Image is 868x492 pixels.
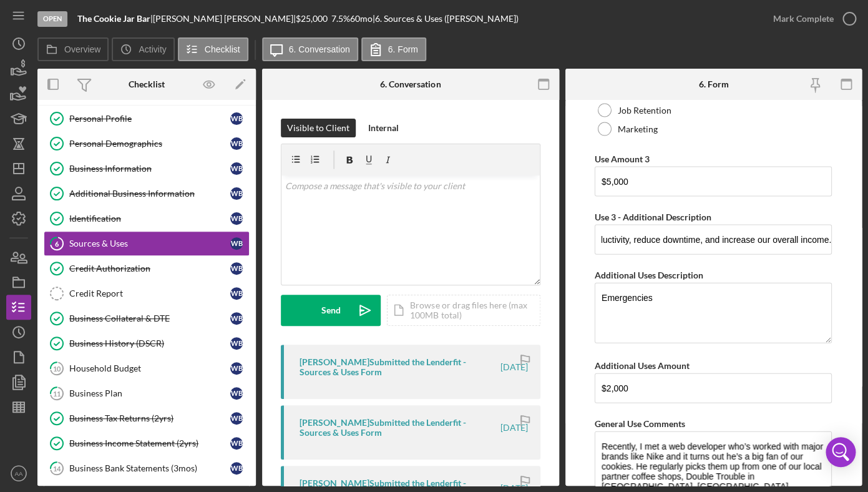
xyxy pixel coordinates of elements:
button: 6. Form [361,37,426,61]
div: Identification [69,214,230,224]
div: W B [230,412,243,425]
div: W B [230,437,243,450]
a: Business Income Statement (2yrs)WB [44,431,250,456]
div: 7.5 % [331,14,350,24]
label: General Use Comments [595,418,685,428]
div: [PERSON_NAME] [PERSON_NAME] | [153,14,296,24]
tspan: 11 [53,389,61,397]
div: W B [230,362,243,375]
div: Business Collateral & DTE [69,313,230,323]
div: Business Plan [69,388,230,398]
label: Job Retention [618,105,671,115]
a: Business Tax Returns (2yrs)WB [44,406,250,431]
div: [PERSON_NAME] Submitted the Lenderfit - Sources & Uses Form [300,357,499,377]
div: Visible to Client [287,119,349,137]
div: Checklist [129,79,165,89]
a: Business InformationWB [44,156,250,181]
div: Business Information [69,164,230,174]
time: 2025-07-07 15:24 [500,362,528,372]
button: Send [281,295,381,326]
div: W B [230,112,243,125]
div: Business Income Statement (2yrs) [69,438,230,448]
label: Use Amount 3 [595,153,650,164]
text: AA [15,470,23,477]
label: Additional Uses Description [595,269,703,280]
button: 6. Conversation [262,37,358,61]
div: | [77,14,153,24]
div: W B [230,337,243,350]
div: Credit Authorization [69,263,230,273]
button: AA [6,461,31,486]
label: Activity [139,44,166,54]
div: [PERSON_NAME] Submitted the Lenderfit - Sources & Uses Form [300,418,499,438]
tspan: 14 [53,464,61,472]
label: Use 3 - Additional Description [595,211,711,222]
textarea: Recently, I met a web developer who’s worked with major brands like Nike and it turns out he’s a ... [595,431,832,491]
div: Additional Business Information [69,189,230,199]
div: W B [230,137,243,150]
div: Send [321,295,341,326]
div: 6. Conversation [380,79,441,89]
div: | 6. Sources & Uses ([PERSON_NAME]) [373,14,519,24]
div: Sources & Uses [69,239,230,248]
tspan: 10 [53,364,61,372]
button: Activity [112,37,174,61]
a: Additional Business InformationWB [44,181,250,206]
div: Business Bank Statements (3mos) [69,463,230,473]
span: $25,000 [296,13,328,24]
a: Personal DemographicsWB [44,131,250,156]
div: Personal Demographics [69,139,230,149]
a: Business Collateral & DTEWB [44,306,250,331]
div: Household Budget [69,363,230,373]
a: Personal ProfileWB [44,106,250,131]
textarea: Emergencies [595,282,832,342]
div: W B [230,162,243,175]
label: 6. Form [388,44,418,54]
tspan: 6 [55,239,59,247]
a: 11Business PlanWB [44,381,250,406]
div: 60 mo [350,14,373,24]
label: Overview [64,44,100,54]
div: W B [230,287,243,300]
a: 14Business Bank Statements (3mos)WB [44,456,250,481]
label: Checklist [205,44,240,54]
a: Business History (DSCR)WB [44,331,250,356]
div: Open [37,11,67,27]
div: Business Tax Returns (2yrs) [69,413,230,423]
div: Internal [368,119,399,137]
div: W B [230,187,243,200]
div: W B [230,262,243,275]
a: Credit ReportWB [44,281,250,306]
div: W B [230,212,243,225]
button: Mark Complete [761,6,862,31]
a: Credit AuthorizationWB [44,256,250,281]
div: Personal Profile [69,114,230,124]
label: 6. Conversation [289,44,350,54]
label: Marketing [618,124,658,134]
button: Internal [362,119,405,137]
div: W B [230,462,243,475]
div: Open Intercom Messenger [826,437,856,467]
div: W B [230,312,243,325]
a: IdentificationWB [44,206,250,231]
div: Business History (DSCR) [69,338,230,348]
a: 6Sources & UsesWB [44,231,250,256]
div: Mark Complete [773,6,834,31]
button: Overview [37,37,109,61]
button: Visible to Client [281,119,356,137]
b: The Cookie Jar Bar [77,13,150,24]
label: Additional Uses Amount [595,360,690,370]
div: W B [230,387,243,400]
div: Credit Report [69,288,230,298]
div: W B [230,237,243,250]
time: 2025-07-07 15:17 [500,423,528,433]
div: 6. Form [698,79,728,89]
a: 10Household BudgetWB [44,356,250,381]
button: Checklist [178,37,248,61]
